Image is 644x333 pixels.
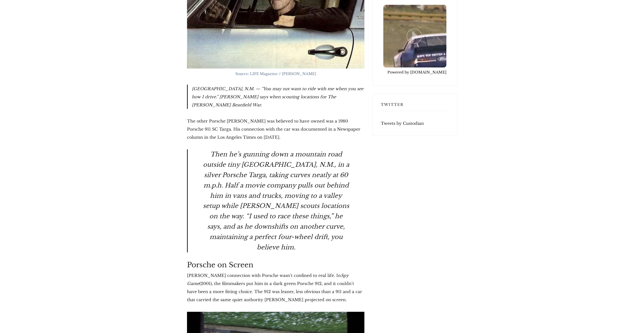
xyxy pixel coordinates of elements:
h2: Porsche on Screen [187,260,364,269]
blockquote: [GEOGRAPHIC_DATA], N.M. — “You may not want to ride with me when you see how I drive.” [PERSON_NA... [187,85,364,109]
span: Source: LIFE Magazine // [PERSON_NAME] [235,72,316,76]
p: [PERSON_NAME] connection with Porsche wasn’t confined to real life. In (2001), the filmmakers put... [187,271,364,304]
h3: Twitter [381,102,449,111]
a: Tweets by Custodian [381,121,424,126]
a: Powered by [DOMAIN_NAME] [387,68,446,76]
blockquote: Then he’s gunning down a mountain road outside tiny [GEOGRAPHIC_DATA], N.M., in a silver Porsche ... [187,149,364,252]
em: Spy Game [187,273,349,286]
p: The other Porsche [PERSON_NAME] was believed to have owned was a 1980 Porsche 911 SC Targa. His c... [187,117,364,141]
